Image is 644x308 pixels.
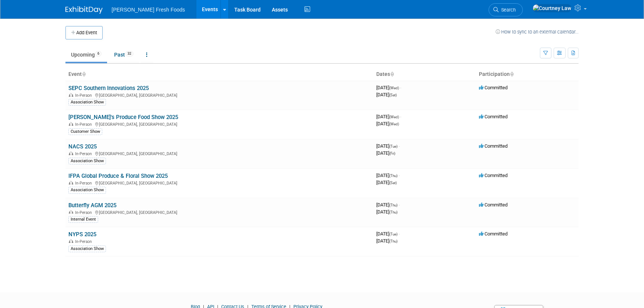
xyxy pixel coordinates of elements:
span: - [399,231,400,237]
a: Sort by Participation Type [510,71,513,77]
a: Upcoming6 [65,48,107,62]
span: - [399,202,400,208]
span: (Wed) [389,122,399,126]
a: Search [489,3,523,16]
a: IFPA Global Produce & Floral Show 2025 [68,173,168,179]
div: Association Show [68,158,106,164]
span: (Sat) [389,181,397,185]
div: Internal Event [68,216,98,223]
span: (Thu) [389,203,397,207]
span: 32 [125,51,133,57]
span: - [400,114,401,119]
div: Customer Show [68,128,102,135]
span: Committed [479,143,508,149]
span: Committed [479,114,508,119]
img: Courtney Law [532,4,571,12]
img: In-Person Event [69,210,73,214]
span: Search [499,7,516,13]
span: [DATE] [376,202,400,208]
img: In-Person Event [69,151,73,155]
span: In-Person [75,93,94,98]
span: (Tue) [389,144,397,148]
a: [PERSON_NAME]'s Produce Food Show 2025 [68,114,178,121]
div: Association Show [68,246,106,252]
img: ExhibitDay [65,6,103,14]
span: In-Person [75,210,94,215]
div: Association Show [68,99,106,106]
span: [DATE] [376,114,401,119]
span: - [399,143,400,149]
a: NYPS 2025 [68,231,96,238]
img: In-Person Event [69,181,73,185]
span: (Fri) [389,151,395,155]
span: In-Person [75,239,94,244]
a: Butterfly AGM 2025 [68,202,116,209]
a: NACS 2025 [68,143,97,150]
span: (Thu) [389,239,397,243]
span: [DATE] [376,238,397,244]
span: (Wed) [389,115,399,119]
a: SEPC Southern Innovations 2025 [68,85,149,92]
th: Event [65,68,373,81]
span: Committed [479,202,508,208]
span: [DATE] [376,180,397,185]
img: In-Person Event [69,93,73,97]
div: [GEOGRAPHIC_DATA], [GEOGRAPHIC_DATA] [68,92,370,98]
div: [GEOGRAPHIC_DATA], [GEOGRAPHIC_DATA] [68,121,370,127]
span: Committed [479,85,508,90]
a: How to sync to an external calendar... [496,29,579,35]
span: In-Person [75,151,94,156]
span: (Sat) [389,93,397,97]
span: [PERSON_NAME] Fresh Foods [112,7,185,13]
span: (Thu) [389,210,397,214]
span: - [400,85,401,90]
span: (Wed) [389,86,399,90]
span: [DATE] [376,85,401,90]
div: [GEOGRAPHIC_DATA], [GEOGRAPHIC_DATA] [68,180,370,186]
div: [GEOGRAPHIC_DATA], [GEOGRAPHIC_DATA] [68,209,370,215]
a: Sort by Event Name [82,71,86,77]
span: - [399,173,400,178]
a: Past32 [109,48,139,62]
img: In-Person Event [69,239,73,243]
span: 6 [95,51,102,57]
span: [DATE] [376,231,400,237]
span: (Tue) [389,232,397,236]
span: (Thu) [389,174,397,178]
a: Sort by Start Date [390,71,394,77]
span: [DATE] [376,150,395,156]
span: Committed [479,231,508,237]
span: In-Person [75,181,94,186]
img: In-Person Event [69,122,73,126]
th: Dates [373,68,476,81]
span: Committed [479,173,508,178]
span: [DATE] [376,121,399,126]
span: [DATE] [376,209,397,215]
div: Association Show [68,187,106,193]
button: Add Event [65,26,103,39]
span: [DATE] [376,143,400,149]
span: [DATE] [376,92,397,97]
span: [DATE] [376,173,400,178]
th: Participation [476,68,579,81]
span: In-Person [75,122,94,127]
div: [GEOGRAPHIC_DATA], [GEOGRAPHIC_DATA] [68,150,370,156]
